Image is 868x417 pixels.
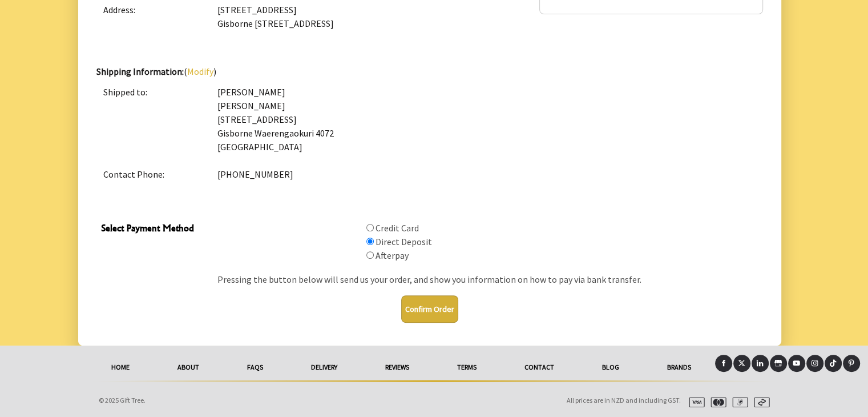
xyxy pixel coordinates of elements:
[500,355,578,380] a: Contact
[825,355,842,372] a: Tiktok
[211,161,763,188] td: [PHONE_NUMBER]
[101,221,358,238] span: Select Payment Method
[366,251,374,259] input: Select Payment Method
[684,397,705,407] img: visa.svg
[788,355,805,372] a: Youtube
[433,355,500,380] a: Terms
[154,355,223,380] a: About
[223,355,287,380] a: FAQs
[99,396,146,404] span: © 2025 Gift Tree.
[806,355,823,372] a: Instagram
[733,355,750,372] a: X (Twitter)
[843,355,860,372] a: Pinterest
[728,397,748,407] img: paypal.svg
[101,272,758,286] div: Pressing the button below will send us your order, and show you information on how to pay via ban...
[96,161,211,188] td: Contact Phone:
[366,224,374,231] input: Select Payment Method
[96,66,184,77] strong: Shipping Information:
[578,355,643,380] a: Blog
[643,355,715,380] a: Brands
[401,295,458,323] button: Confirm Order
[287,355,361,380] a: delivery
[361,355,433,380] a: reviews
[96,65,763,188] div: ( )
[87,355,154,380] a: HOME
[211,78,763,161] td: [PERSON_NAME] [PERSON_NAME] [STREET_ADDRESS] Gisborne Waerengaokuri 4072 [GEOGRAPHIC_DATA]
[96,78,211,161] td: Shipped to:
[376,236,432,247] label: Direct Deposit
[752,355,769,372] a: LinkedIn
[366,238,374,245] input: Select Payment Method
[376,222,419,234] label: Credit Card
[567,396,681,404] span: All prices are in NZD and including GST.
[376,250,409,261] label: Afterpay
[715,355,732,372] a: Facebook
[706,397,726,407] img: mastercard.svg
[187,66,213,77] a: Modify
[749,397,770,407] img: afterpay.svg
